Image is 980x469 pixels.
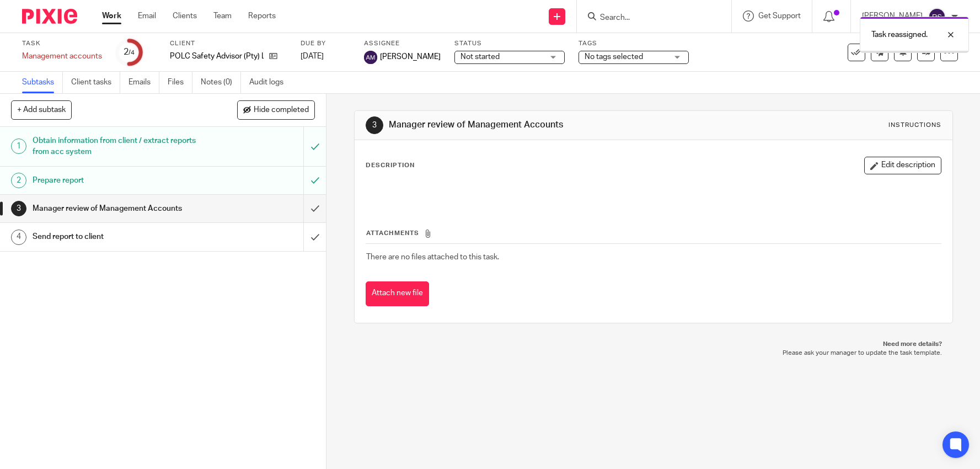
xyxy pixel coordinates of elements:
span: No tags selected [585,53,643,61]
span: [DATE] [301,52,324,60]
h1: Obtain information from client / extract reports from acc system [33,132,206,161]
a: Subtasks [22,72,63,93]
h1: Manager review of Management Accounts [389,119,677,131]
p: Please ask your manager to update the task template. [365,349,942,358]
a: Reports [248,10,276,22]
div: 4 [11,230,26,245]
h1: Prepare report [33,172,206,189]
div: 3 [11,201,26,216]
p: POLC Safety Advisor (Pty) Ltd [170,51,264,62]
label: Status [454,39,565,48]
div: Management accounts [22,51,102,62]
div: 2 [11,173,26,188]
span: Attachments [366,230,419,236]
p: Task reassigned. [871,29,928,40]
a: Emails [128,72,159,93]
a: Email [138,10,156,22]
span: There are no files attached to this task. [366,253,499,261]
label: Client [170,39,287,48]
button: Edit description [864,157,941,174]
label: Assignee [364,39,441,48]
img: svg%3E [364,51,377,64]
img: Pixie [22,9,77,24]
div: Instructions [888,121,941,130]
label: Task [22,39,102,48]
a: Audit logs [249,72,292,93]
p: Need more details? [365,340,942,349]
a: Work [102,10,121,22]
a: Notes (0) [201,72,241,93]
div: 1 [11,138,26,154]
label: Due by [301,39,350,48]
h1: Manager review of Management Accounts [33,200,206,217]
p: Description [366,161,415,170]
span: [PERSON_NAME] [380,51,441,62]
a: Files [168,72,192,93]
a: Clients [173,10,197,22]
span: Not started [460,53,500,61]
button: Attach new file [366,281,429,306]
a: Team [213,10,232,22]
small: /4 [128,50,135,56]
button: + Add subtask [11,100,72,119]
a: Client tasks [71,72,120,93]
div: 2 [124,46,135,58]
div: 3 [366,116,383,134]
button: Hide completed [237,100,315,119]
h1: Send report to client [33,228,206,245]
span: Hide completed [254,106,309,115]
img: svg%3E [928,8,946,25]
